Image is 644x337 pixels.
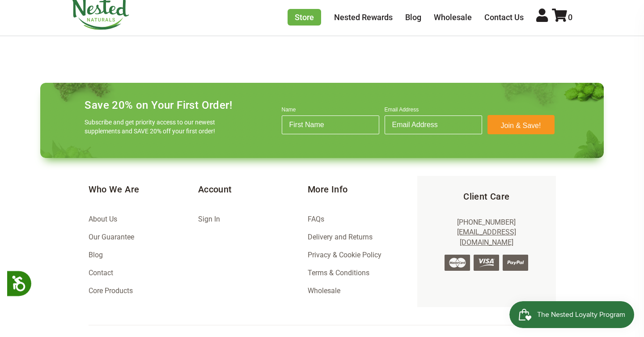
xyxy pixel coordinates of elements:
[484,13,524,22] a: Contact Us
[308,286,340,295] a: Wholesale
[405,13,421,22] a: Blog
[89,215,117,223] a: About Us
[385,107,482,115] label: Email Address
[89,233,134,241] a: Our Guarantee
[457,218,516,226] a: [PHONE_NUMBER]
[308,233,373,241] a: Delivery and Returns
[308,269,369,277] a: Terms & Conditions
[288,9,321,26] a: Store
[282,115,379,134] input: First Name
[334,13,393,22] a: Nested Rewards
[85,99,232,111] h4: Save 20% on Your First Order!
[552,13,572,22] a: 0
[89,183,198,196] h5: Who We Are
[432,190,541,203] h5: Client Care
[509,301,635,328] iframe: Button to open loyalty program pop-up
[85,118,219,136] p: Subscribe and get priority access to our newest supplements and SAVE 20% off your first order!
[445,255,528,271] img: credit-cards.png
[89,251,103,259] a: Blog
[198,215,220,223] a: Sign In
[568,13,572,22] span: 0
[385,115,482,134] input: Email Address
[308,215,324,223] a: FAQs
[282,107,379,115] label: Name
[198,183,308,196] h5: Account
[487,115,555,134] button: Join & Save!
[434,13,472,22] a: Wholesale
[89,286,133,295] a: Core Products
[89,269,113,277] a: Contact
[308,183,417,196] h5: More Info
[457,228,516,246] a: [EMAIL_ADDRESS][DOMAIN_NAME]
[308,251,381,259] a: Privacy & Cookie Policy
